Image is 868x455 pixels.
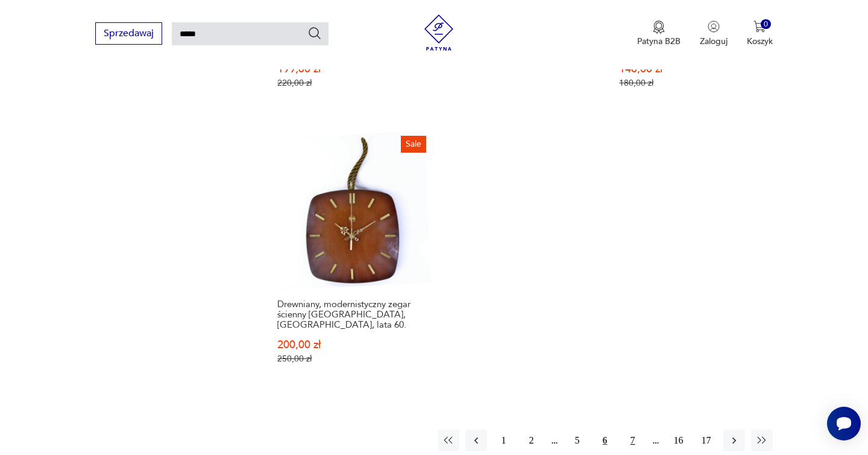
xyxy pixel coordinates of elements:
[637,21,681,47] a: Ikona medaluPatyna B2B
[594,430,616,451] button: 6
[622,430,644,451] button: 7
[747,21,773,47] button: 0Koszyk
[277,64,425,74] p: 199,00 zł
[619,64,767,74] p: 140,00 zł
[637,21,681,47] button: Patyna B2B
[761,19,771,30] div: 0
[421,14,457,51] img: Patyna - sklep z meblami i dekoracjami vintage
[700,36,728,47] p: Zaloguj
[637,36,681,47] p: Patyna B2B
[521,430,542,451] button: 2
[277,354,425,364] p: 250,00 zł
[493,430,515,451] button: 1
[747,36,773,47] p: Koszyk
[700,21,728,47] button: Zaloguj
[567,430,588,451] button: 5
[95,22,162,45] button: Sprzedawaj
[708,21,720,33] img: Ikonka użytkownika
[653,21,665,34] img: Ikona medalu
[277,78,425,88] p: 220,00 zł
[827,407,861,441] iframe: Smartsupp widget button
[272,131,430,387] a: SaleDrewniany, modernistyczny zegar ścienny Halle, Niemcy, lata 60.Drewniany, modernistyczny zega...
[95,30,162,39] a: Sprzedawaj
[696,430,717,451] button: 17
[668,430,690,451] button: 16
[307,26,322,40] button: Szukaj
[753,21,766,33] img: Ikona koszyka
[619,78,767,88] p: 180,00 zł
[277,299,425,330] h3: Drewniany, modernistyczny zegar ścienny [GEOGRAPHIC_DATA], [GEOGRAPHIC_DATA], lata 60.
[277,340,425,350] p: 200,00 zł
